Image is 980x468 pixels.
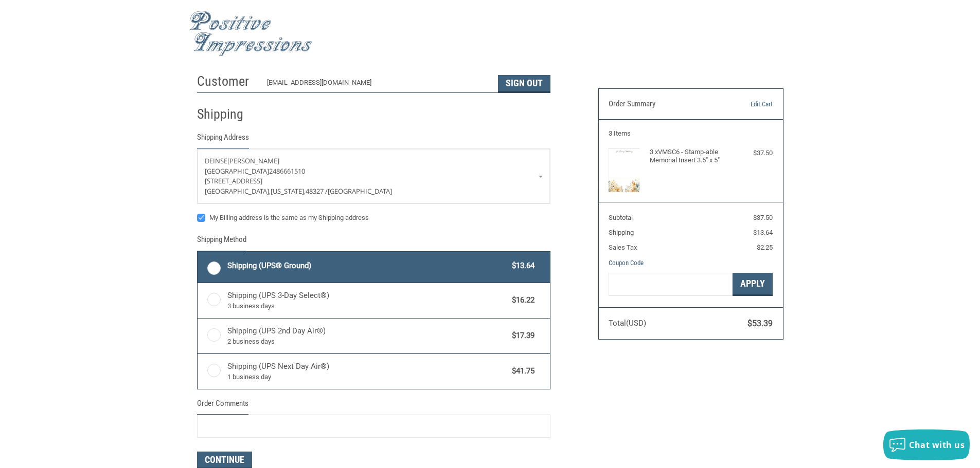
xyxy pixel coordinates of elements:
span: [US_STATE], [271,186,306,196]
legend: Order Comments [197,398,248,415]
span: Shipping (UPS Next Day Air®) [227,361,507,382]
span: 48327 / [306,186,328,196]
h3: Order Summary [609,99,720,109]
span: Sales Tax [609,244,637,251]
div: [EMAIL_ADDRESS][DOMAIN_NAME] [267,78,488,92]
h2: Shipping [197,106,257,123]
span: Subtotal [609,214,633,221]
label: My Billing address is the same as my Shipping address [197,214,550,222]
span: Chat with us [909,439,965,451]
div: $37.50 [732,148,773,158]
span: Deinse [205,156,227,165]
span: $16.22 [507,294,535,306]
h4: 3 x VMSC6 - Stamp-able Memorial Insert 3.5" x 5" [650,148,729,165]
button: Apply [733,273,773,296]
span: [STREET_ADDRESS] [205,176,262,185]
a: Edit Cart [720,99,773,109]
h2: Customer [197,73,257,90]
span: [GEOGRAPHIC_DATA] [328,186,392,196]
span: [GEOGRAPHIC_DATA] [205,166,269,176]
h3: 3 Items [609,129,773,138]
span: Shipping [609,229,634,236]
span: $13.64 [753,229,773,236]
legend: Shipping Method [197,234,246,251]
span: $53.39 [747,319,773,328]
span: 3 business days [227,301,507,311]
button: Chat with us [883,429,970,460]
span: Shipping (UPS 3-Day Select®) [227,290,507,311]
span: 1 business day [227,372,507,382]
input: Gift Certificate or Coupon Code [609,273,733,296]
span: Shipping (UPS 2nd Day Air®) [227,325,507,347]
a: Coupon Code [609,259,644,267]
span: [GEOGRAPHIC_DATA], [205,186,271,196]
span: [PERSON_NAME] [227,156,279,165]
button: Sign Out [498,75,550,92]
span: Total (USD) [609,319,646,328]
span: $37.50 [753,214,773,221]
span: $13.64 [507,260,535,272]
span: 2 business days [227,336,507,347]
img: Positive Impressions [189,11,313,57]
span: $17.39 [507,330,535,342]
span: $41.75 [507,365,535,377]
span: 2486661510 [269,166,305,176]
span: $2.25 [757,244,773,251]
a: Enter or select a different address [198,149,550,203]
span: Shipping (UPS® Ground) [227,260,507,272]
legend: Shipping Address [197,132,249,148]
